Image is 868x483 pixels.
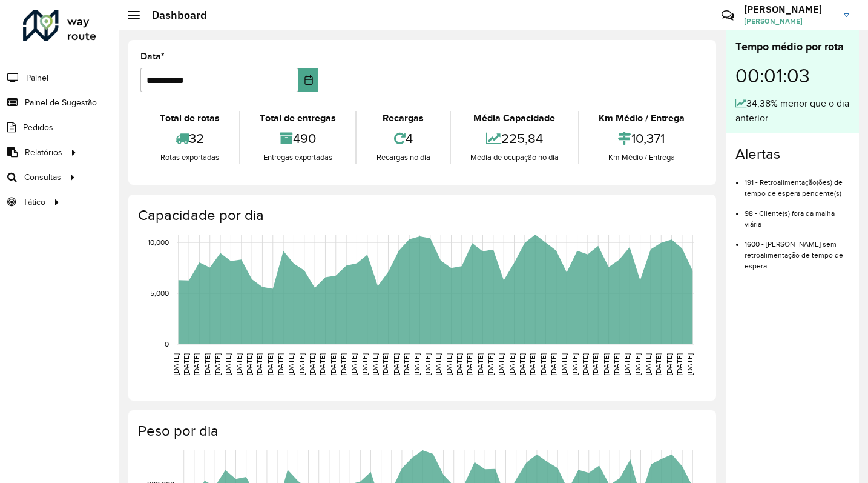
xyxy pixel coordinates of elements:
text: [DATE] [203,353,211,375]
h4: Peso por dia [138,422,704,440]
text: [DATE] [528,353,536,375]
text: [DATE] [224,353,232,375]
text: [DATE] [591,353,599,375]
text: [DATE] [654,353,662,375]
text: 10,000 [148,238,169,246]
text: [DATE] [424,353,432,375]
h4: Capacidade por dia [138,207,704,224]
text: [DATE] [518,353,526,375]
a: Contato Rápido [715,2,741,28]
div: Média de ocupação no dia [454,152,575,164]
span: Pedidos [23,121,53,134]
button: Choose Date [298,68,318,92]
div: Km Médio / Entrega [582,111,701,125]
span: Painel [26,72,48,84]
span: [PERSON_NAME] [744,16,835,27]
text: 5,000 [150,289,169,297]
text: [DATE] [350,353,358,375]
div: Recargas no dia [360,152,446,164]
text: [DATE] [476,353,484,375]
text: [DATE] [329,353,337,375]
text: [DATE] [255,353,263,375]
text: [DATE] [434,353,442,375]
li: 191 - Retroalimentação(ões) de tempo de espera pendente(s) [745,168,849,199]
text: [DATE] [602,353,610,375]
text: [DATE] [392,353,400,375]
text: [DATE] [613,353,620,375]
div: 225,84 [454,125,575,152]
text: [DATE] [634,353,642,375]
div: 00:01:03 [735,55,849,96]
label: Data [140,49,165,64]
text: [DATE] [676,353,683,375]
div: Média Capacidade [454,111,575,125]
text: [DATE] [497,353,505,375]
div: 10,371 [582,125,701,152]
h4: Alertas [735,145,849,163]
div: Entregas exportadas [243,152,352,164]
h2: Dashboard [140,8,207,22]
text: [DATE] [192,353,200,375]
div: Rotas exportadas [143,152,236,164]
text: [DATE] [550,353,557,375]
text: [DATE] [172,353,180,375]
text: [DATE] [686,353,694,375]
div: Tempo médio por rota [735,39,849,55]
li: 98 - Cliente(s) fora da malha viária [745,199,849,230]
text: [DATE] [371,353,379,375]
text: [DATE] [571,353,579,375]
text: [DATE] [413,353,421,375]
div: 490 [243,125,352,152]
div: Km Médio / Entrega [582,152,701,164]
text: [DATE] [487,353,495,375]
text: 0 [165,340,169,348]
text: [DATE] [308,353,316,375]
text: [DATE] [287,353,295,375]
text: [DATE] [581,353,589,375]
div: 32 [143,125,236,152]
text: [DATE] [277,353,284,375]
div: Total de rotas [143,111,236,125]
text: [DATE] [539,353,547,375]
text: [DATE] [245,353,253,375]
text: [DATE] [361,353,369,375]
span: Tático [23,196,45,208]
text: [DATE] [644,353,652,375]
text: [DATE] [340,353,347,375]
text: [DATE] [455,353,463,375]
div: 4 [360,125,446,152]
div: Recargas [360,111,446,125]
h3: [PERSON_NAME] [744,4,835,15]
text: [DATE] [665,353,673,375]
text: [DATE] [235,353,243,375]
span: Painel de Sugestão [25,96,97,109]
text: [DATE] [298,353,306,375]
text: [DATE] [266,353,274,375]
div: Total de entregas [243,111,352,125]
span: Consultas [24,171,61,184]
text: [DATE] [465,353,473,375]
text: [DATE] [445,353,453,375]
text: [DATE] [182,353,190,375]
text: [DATE] [214,353,222,375]
text: [DATE] [560,353,568,375]
text: [DATE] [508,353,516,375]
text: [DATE] [318,353,326,375]
li: 1600 - [PERSON_NAME] sem retroalimentação de tempo de espera [745,230,849,271]
text: [DATE] [381,353,389,375]
text: [DATE] [623,353,631,375]
span: Relatórios [25,146,62,159]
text: [DATE] [403,353,410,375]
div: 34,38% menor que o dia anterior [735,96,849,125]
